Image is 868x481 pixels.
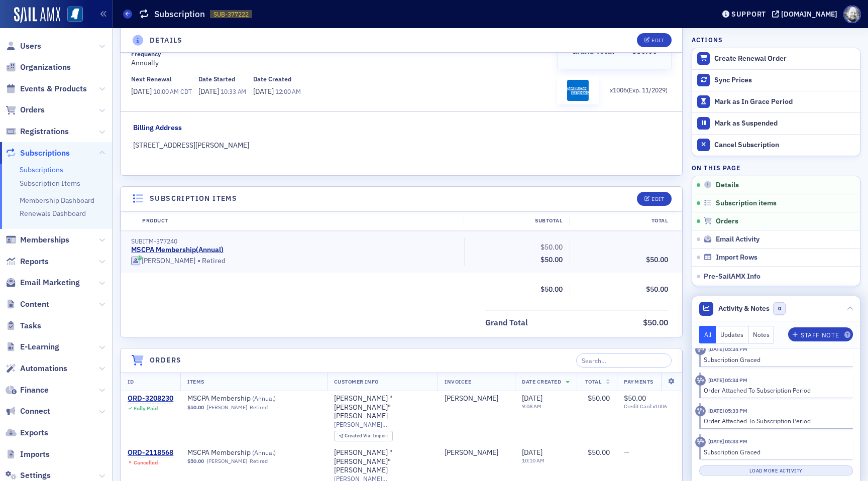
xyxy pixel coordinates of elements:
[334,448,430,475] a: [PERSON_NAME] "[PERSON_NAME]" [PERSON_NAME]
[576,353,672,368] input: Search…
[445,394,508,403] span: Chuck Addington
[253,87,275,96] span: [DATE]
[716,253,757,262] span: Import Rows
[585,378,602,385] span: Total
[6,148,70,159] a: Subscriptions
[843,6,861,23] span: Profile
[153,87,179,95] span: 10:00 AM
[207,404,247,411] a: [PERSON_NAME]
[131,50,550,68] div: Annually
[588,394,610,403] span: $50.00
[131,50,161,58] div: Frequency
[133,123,182,133] div: Billing Address
[716,326,748,343] button: Updates
[6,299,49,310] a: Content
[250,458,268,464] div: Retired
[6,62,71,73] a: Organizations
[20,179,80,188] a: Subscription Items
[716,199,777,208] span: Subscription items
[128,394,173,403] div: ORD-3208230
[801,332,839,338] div: Staff Note
[6,104,45,115] a: Orders
[334,394,430,421] div: [PERSON_NAME] "[PERSON_NAME]" [PERSON_NAME]
[624,448,629,457] span: —
[20,320,41,331] span: Tasks
[643,317,668,327] span: $50.00
[20,363,67,374] span: Automations
[716,235,759,244] span: Email Activity
[714,54,855,63] div: Create Renewal Order
[637,33,672,47] button: Edit
[716,217,738,226] span: Orders
[6,41,41,52] a: Users
[20,209,86,218] a: Renewals Dashboard
[20,126,69,137] span: Registrations
[334,421,430,428] span: [PERSON_NAME][EMAIL_ADDRESS][DOMAIN_NAME]
[6,277,80,288] a: Email Marketing
[445,448,498,457] div: [PERSON_NAME]
[692,91,860,112] button: Mark as In Grace Period
[522,403,541,410] time: 9:08 AM
[540,243,563,252] span: $50.00
[695,406,706,416] div: Activity
[781,10,837,19] div: [DOMAIN_NAME]
[624,378,653,385] span: Payments
[275,87,301,95] span: 12:00 AM
[716,181,739,190] span: Details
[708,438,747,445] time: 5/5/2025 05:33 PM
[20,299,49,310] span: Content
[718,303,770,314] span: Activity & Notes
[131,87,153,96] span: [DATE]
[704,272,761,281] span: Pre-SailAMX Info
[773,302,786,315] span: 0
[20,256,49,267] span: Reports
[345,433,388,439] div: Import
[708,377,747,384] time: 5/5/2025 05:34 PM
[334,431,393,441] div: Created Via: Import
[128,378,134,385] span: ID
[187,404,204,411] span: $50.00
[567,80,588,101] img: amex
[692,48,860,69] button: Create Renewal Order
[692,163,860,172] h4: On this page
[187,394,314,403] span: MSCPA Membership
[20,449,50,460] span: Imports
[699,326,716,343] button: All
[14,7,60,23] img: SailAMX
[150,355,181,366] h4: Orders
[131,237,457,245] div: SUBITM-377240
[699,465,853,476] button: Load More Activity
[485,317,528,329] div: Grand Total
[714,141,855,150] div: Cancel Subscription
[522,457,545,464] time: 10:10 AM
[67,7,83,22] img: SailAMX
[708,345,747,352] time: 5/5/2025 05:34 PM
[646,285,668,294] span: $50.00
[610,85,668,94] p: x 1006 (Exp. 11 / 2029 )
[221,87,246,95] span: 10:33 AM
[692,134,860,156] button: Cancel Subscription
[20,470,51,481] span: Settings
[252,394,276,402] span: ( Annual )
[207,458,247,464] a: [PERSON_NAME]
[704,416,846,425] div: Order Attached To Subscription Period
[133,140,670,151] div: [STREET_ADDRESS][PERSON_NAME]
[588,448,610,457] span: $50.00
[197,256,200,266] span: •
[179,87,192,95] span: CDT
[128,448,173,457] a: ORD-2118568
[20,277,80,288] span: Email Marketing
[714,119,855,128] div: Mark as Suspended
[187,378,204,385] span: Items
[131,75,172,83] div: Next Renewal
[445,394,498,403] a: [PERSON_NAME]
[569,217,675,225] div: Total
[6,83,87,94] a: Events & Products
[20,406,50,417] span: Connect
[6,363,67,374] a: Automations
[250,404,268,411] div: Retired
[6,427,48,438] a: Exports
